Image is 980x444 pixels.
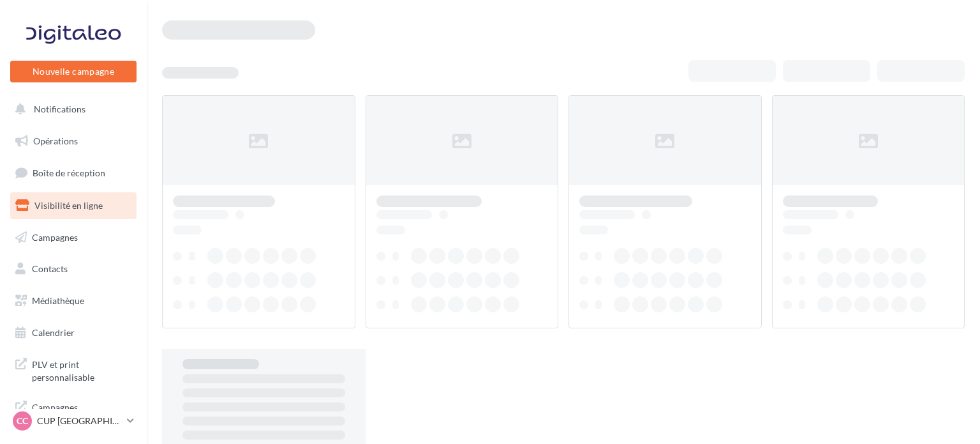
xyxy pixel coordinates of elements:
p: CUP [GEOGRAPHIC_DATA] [37,415,122,427]
span: CC [17,415,28,427]
span: Campagnes [32,231,78,242]
a: Médiathèque [8,287,139,314]
button: Notifications [8,96,134,123]
span: Campagnes DataOnDemand [32,399,131,426]
a: Campagnes [8,224,139,251]
span: Notifications [34,103,85,114]
a: Campagnes DataOnDemand [8,394,139,431]
a: PLV et print personnalisable [8,351,139,388]
span: Médiathèque [32,295,84,306]
span: Visibilité en ligne [34,200,103,211]
span: Contacts [32,263,68,274]
a: Visibilité en ligne [8,192,139,219]
span: Calendrier [32,327,75,338]
a: Contacts [8,256,139,282]
a: Opérations [8,128,139,155]
a: Boîte de réception [8,159,139,187]
button: Nouvelle campagne [10,61,137,82]
a: CC CUP [GEOGRAPHIC_DATA] [10,409,137,433]
span: PLV et print personnalisable [32,356,131,383]
a: Calendrier [8,319,139,346]
span: Opérations [33,135,78,146]
span: Boîte de réception [33,167,105,178]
